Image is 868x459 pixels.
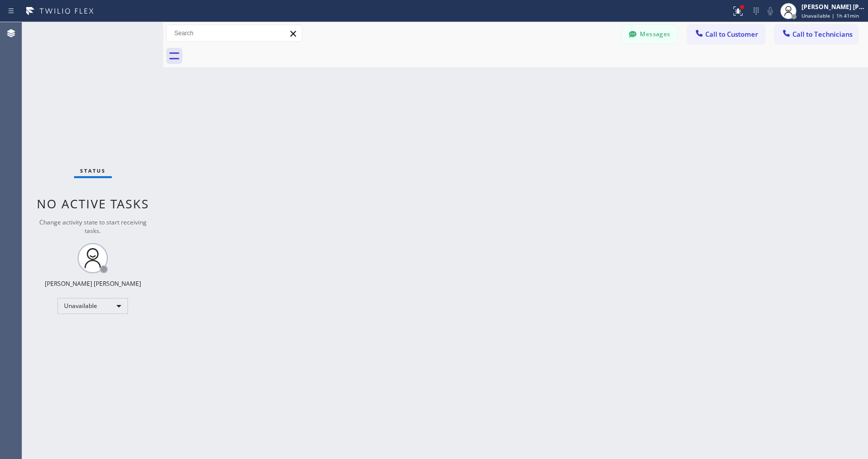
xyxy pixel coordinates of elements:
button: Call to Customer [688,25,765,44]
span: Call to Technicians [792,30,852,39]
div: [PERSON_NAME] [PERSON_NAME] [45,279,141,288]
div: [PERSON_NAME] [PERSON_NAME] [802,3,865,11]
div: Unavailable [57,298,128,314]
button: Mute [763,4,777,18]
span: Unavailable | 1h 41min [802,12,859,19]
span: Status [80,167,106,174]
span: No active tasks [37,195,149,212]
button: Call to Technicians [775,25,858,44]
span: Change activity state to start receiving tasks. [39,218,147,235]
button: Messages [622,25,678,44]
input: Search [167,25,302,41]
span: Call to Customer [705,30,758,39]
